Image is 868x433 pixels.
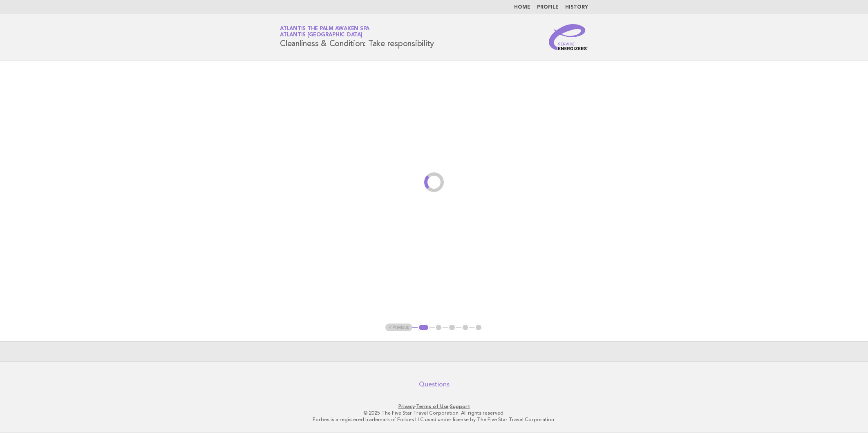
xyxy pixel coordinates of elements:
p: © 2025 The Five Star Travel Corporation. All rights reserved. [184,410,684,416]
p: Forbes is a registered trademark of Forbes LLC used under license by The Five Star Travel Corpora... [184,416,684,423]
p: · · [184,403,684,410]
a: Support [450,404,470,409]
a: Questions [419,380,450,388]
a: Atlantis The Palm Awaken SpaAtlantis [GEOGRAPHIC_DATA] [280,26,369,38]
a: Profile [537,5,559,10]
h1: Cleanliness & Condition: Take responsibility [280,27,434,48]
a: Home [514,5,530,10]
a: Terms of Use [416,404,449,409]
a: Privacy [398,404,415,409]
a: History [565,5,588,10]
span: Atlantis [GEOGRAPHIC_DATA] [280,33,362,38]
img: Service Energizers [549,24,588,50]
